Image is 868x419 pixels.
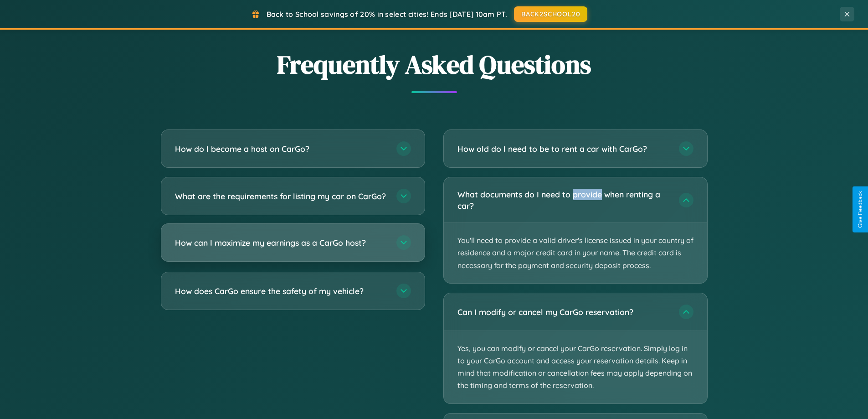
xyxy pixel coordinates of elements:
h2: Frequently Asked Questions [161,47,708,82]
h3: How does CarGo ensure the safety of my vehicle? [175,285,387,297]
p: You'll need to provide a valid driver's license issued in your country of residence and a major c... [444,223,707,283]
p: Yes, you can modify or cancel your CarGo reservation. Simply log in to your CarGo account and acc... [444,331,707,403]
h3: What are the requirements for listing my car on CarGo? [175,191,387,202]
h3: What documents do I need to provide when renting a car? [457,189,670,211]
button: BACK2SCHOOL20 [514,6,587,22]
h3: Can I modify or cancel my CarGo reservation? [457,306,670,318]
h3: How do I become a host on CarGo? [175,143,387,155]
span: Back to School savings of 20% in select cities! Ends [DATE] 10am PT. [267,10,507,19]
div: Give Feedback [857,191,863,228]
h3: How old do I need to be to rent a car with CarGo? [457,143,670,155]
h3: How can I maximize my earnings as a CarGo host? [175,237,387,248]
